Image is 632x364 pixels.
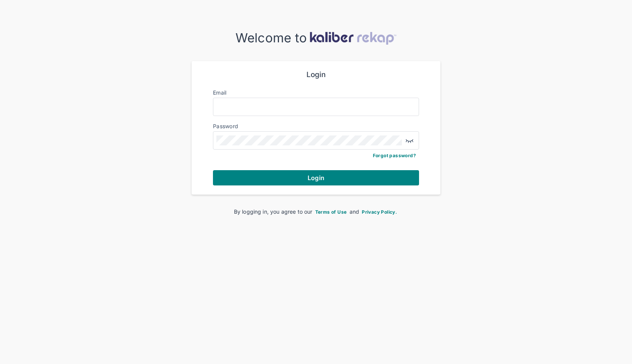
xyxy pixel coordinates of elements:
[213,170,419,185] button: Login
[314,208,348,215] a: Terms of Use
[213,123,238,129] label: Password
[204,208,428,216] div: By logging in, you agree to our and
[213,70,419,79] div: Login
[405,136,414,145] img: eye-closed.fa43b6e4.svg
[361,208,398,215] a: Privacy Policy.
[308,174,324,182] span: Login
[213,89,226,96] label: Email
[362,209,397,215] span: Privacy Policy.
[315,209,347,215] span: Terms of Use
[310,32,397,45] img: kaliber-logo
[373,153,416,158] a: Forgot password?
